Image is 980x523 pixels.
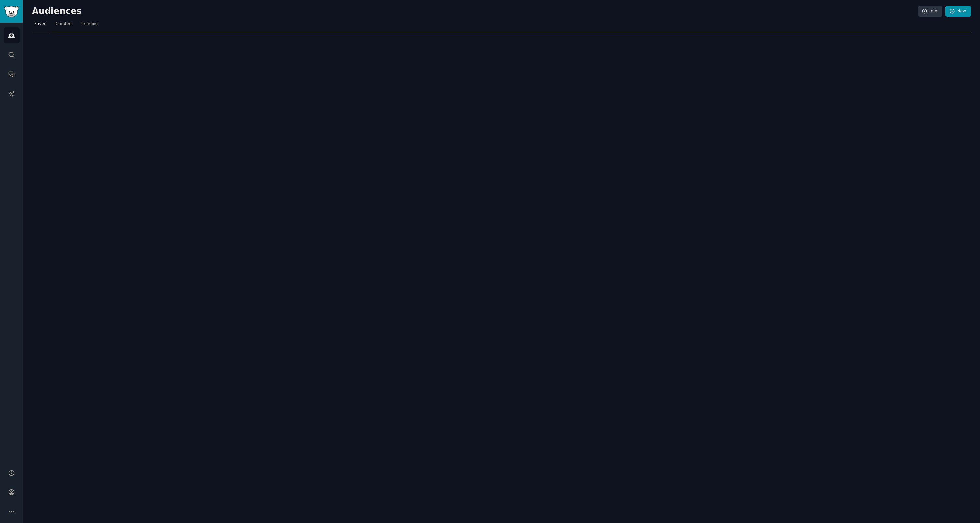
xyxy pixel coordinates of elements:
[53,19,74,32] a: Curated
[81,21,98,27] span: Trending
[32,6,918,17] h2: Audiences
[4,6,19,17] img: GummySearch logo
[32,19,49,32] a: Saved
[56,21,72,27] span: Curated
[79,19,100,32] a: Trending
[945,6,971,17] a: New
[34,21,47,27] span: Saved
[918,6,942,17] a: Info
